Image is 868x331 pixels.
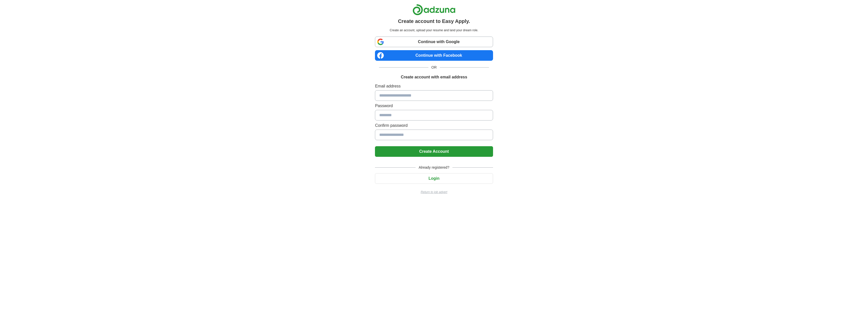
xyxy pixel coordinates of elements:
a: Continue with Facebook [375,50,493,61]
label: Password [375,103,493,109]
h1: Create account to Easy Apply. [398,17,470,25]
a: Login [375,176,493,180]
label: Email address [375,83,493,89]
h1: Create account with email address [401,74,467,80]
a: Continue with Google [375,37,493,47]
span: Already registered? [416,165,452,170]
label: Confirm password [375,123,493,129]
span: OR [428,65,440,70]
img: Adzuna logo [413,4,455,15]
button: Login [375,173,493,184]
button: Create Account [375,146,493,157]
p: Create an account, upload your resume and land your dream role. [376,28,492,33]
a: Return to job advert [375,190,493,194]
